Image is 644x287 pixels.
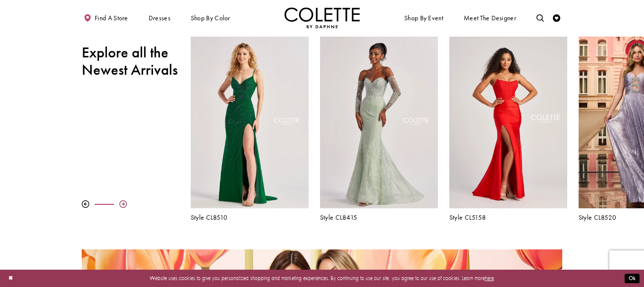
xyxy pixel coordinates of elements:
[284,7,360,28] img: Colette by Daphne
[82,7,130,28] a: Find a store
[404,14,443,22] span: Shop By Event
[320,214,438,221] a: Style CL8415
[284,7,360,28] a: Visit Home Page
[191,14,230,22] span: Shop by color
[464,14,516,22] span: Meet the designer
[314,31,443,227] div: Colette by Daphne Style No. CL8415
[485,275,494,282] a: here
[402,7,445,28] span: Shop By Event
[535,7,546,28] a: Toggle search
[449,37,567,208] a: Visit Colette by Daphne Style No. CL5158 Page
[551,7,562,28] a: Check Wishlist
[320,37,438,208] a: Visit Colette by Daphne Style No. CL8415 Page
[82,44,179,79] h2: Explore all the Newest Arrivals
[449,214,567,221] a: Style CL5158
[149,14,170,22] span: Dresses
[443,31,573,227] div: Colette by Daphne Style No. CL5158
[4,272,17,285] button: Close Dialog
[191,214,309,221] a: Style CL8510
[462,7,518,28] a: Meet the designer
[625,274,640,283] button: Submit Dialog
[191,37,309,208] a: Visit Colette by Daphne Style No. CL8510 Page
[147,7,172,28] span: Dresses
[185,31,314,227] div: Colette by Daphne Style No. CL8510
[189,7,232,28] span: Shop by color
[54,273,590,283] p: Website uses cookies to give you personalized shopping and marketing experiences. By continuing t...
[95,14,128,22] span: Find a store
